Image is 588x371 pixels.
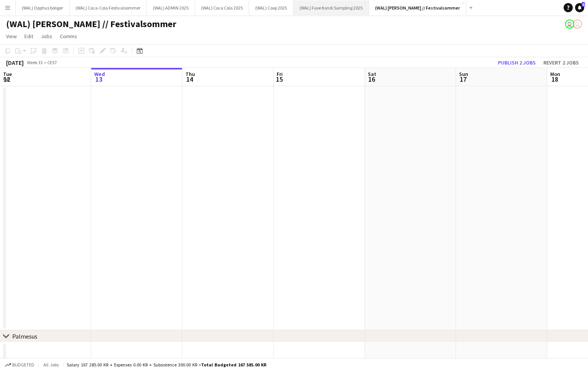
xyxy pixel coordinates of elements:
span: Thu [185,71,195,77]
button: (WAL) Coca Cola 2025 [195,0,249,15]
span: Budgeted [12,362,34,368]
span: 15 [275,75,283,84]
span: Comms [60,33,77,40]
app-user-avatar: Martin Bjørnsrud [573,19,582,29]
a: View [3,31,20,41]
span: 13 [93,75,105,84]
span: Jobs [41,33,52,40]
button: Revert 2 jobs [540,58,582,68]
div: [DATE] [6,59,24,66]
span: Tue [3,71,12,77]
a: 8 [575,3,584,12]
div: Salary 167 285.00 KR + Expenses 0.00 KR + Subsistence 300.00 KR = [67,362,266,368]
span: 16 [367,75,376,84]
button: Publish 2 jobs [495,58,539,68]
span: Sat [368,71,376,77]
button: (WAL) [PERSON_NAME] // Festivalsommer [369,0,466,15]
a: Jobs [38,31,55,41]
span: Fri [277,71,283,77]
span: 8 [582,2,585,7]
span: All jobs [42,362,60,368]
app-user-avatar: Martin Bjørnsrud [565,19,574,29]
span: View [6,33,17,40]
button: (WAL) Opphus boliger [16,0,69,15]
div: Palmesus [12,332,37,340]
button: (WAL) Coop 2025 [249,0,293,15]
h1: (WAL) [PERSON_NAME] // Festivalsommer [6,18,176,30]
button: Budgeted [4,361,35,369]
span: Total Budgeted 167 585.00 KR [201,362,266,368]
div: CEST [47,60,57,65]
a: Edit [21,31,36,41]
span: Sun [459,71,468,77]
button: (WAL) Coca-Cola Festivalsommer [69,0,147,15]
span: 14 [184,75,195,84]
span: Wed [94,71,105,77]
span: 17 [458,75,468,84]
span: Edit [24,33,33,40]
button: (WAL) ADMIN 2025 [147,0,195,15]
a: Comms [57,31,80,41]
span: Week 33 [25,60,44,65]
span: 18 [549,75,560,84]
span: 12 [2,75,12,84]
button: (WAL) Faxe Kondi Sampling 2025 [293,0,369,15]
span: Mon [550,71,560,77]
